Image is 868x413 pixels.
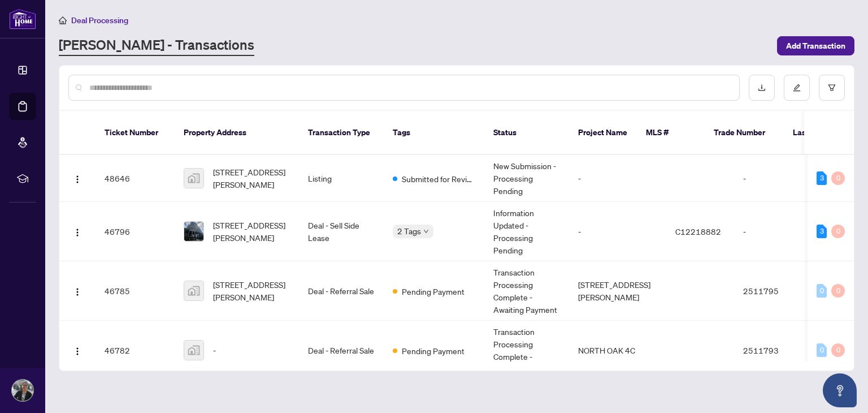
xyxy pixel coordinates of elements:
button: Open asap [823,373,857,407]
img: thumbnail-img [184,341,203,360]
th: Property Address [175,111,299,155]
td: 2511795 [734,261,813,321]
td: 46796 [96,202,175,261]
td: 48646 [96,155,175,202]
img: Logo [73,287,82,296]
span: 2 Tags [397,225,421,238]
td: 2511793 [734,321,813,380]
span: Pending Payment [402,345,465,357]
td: - [734,155,813,202]
span: - [213,344,216,356]
th: MLS # [637,111,705,155]
td: Information Updated - Processing Pending [484,202,569,261]
td: New Submission - Processing Pending [484,155,569,202]
button: Logo [68,222,86,240]
th: Transaction Type [299,111,384,155]
button: Add Transaction [777,36,854,55]
span: Submitted for Review [402,173,475,185]
span: download [758,84,766,92]
td: 46782 [96,321,175,380]
td: - [569,202,666,261]
span: [STREET_ADDRESS][PERSON_NAME] [213,166,290,191]
td: Deal - Referral Sale [299,321,384,380]
div: 0 [817,284,827,298]
img: thumbnail-img [184,222,203,241]
div: 0 [817,343,827,357]
span: C12218882 [675,226,721,236]
button: download [749,75,775,101]
span: edit [793,84,801,92]
span: [STREET_ADDRESS][PERSON_NAME] [213,219,290,244]
a: [PERSON_NAME] - Transactions [59,36,254,56]
td: - [569,155,666,202]
td: NORTH OAK 4C [569,321,666,380]
span: Deal Processing [71,15,128,25]
img: thumbnail-img [184,281,203,300]
td: Deal - Referral Sale [299,261,384,321]
button: filter [819,75,845,101]
div: 0 [831,284,845,298]
img: Logo [73,347,82,356]
td: Transaction Processing Complete - Awaiting Payment [484,321,569,380]
td: Deal - Sell Side Lease [299,202,384,261]
div: 0 [831,171,845,185]
span: down [423,229,429,234]
span: filter [828,84,836,92]
span: [STREET_ADDRESS][PERSON_NAME] [213,278,290,303]
td: Listing [299,155,384,202]
img: logo [9,8,36,29]
button: edit [784,75,810,101]
img: Logo [73,175,82,184]
button: Logo [68,169,86,187]
td: [STREET_ADDRESS][PERSON_NAME] [569,261,666,321]
th: Ticket Number [96,111,175,155]
div: 3 [817,171,827,185]
th: Tags [384,111,484,155]
td: Transaction Processing Complete - Awaiting Payment [484,261,569,321]
th: Trade Number [705,111,784,155]
button: Logo [68,282,86,300]
th: Project Name [569,111,637,155]
div: 0 [831,225,845,238]
img: Logo [73,228,82,237]
div: 3 [817,225,827,238]
img: thumbnail-img [184,169,203,188]
img: Profile Icon [12,380,33,401]
td: - [734,202,813,261]
td: 46785 [96,261,175,321]
button: Logo [68,341,86,359]
span: home [59,16,67,24]
span: Add Transaction [786,37,845,55]
div: 0 [831,343,845,357]
th: Status [484,111,569,155]
span: Pending Payment [402,285,465,298]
